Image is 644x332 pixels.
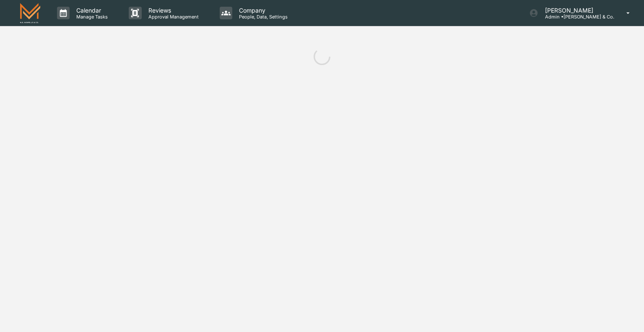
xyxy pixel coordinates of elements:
p: People, Data, Settings [232,14,292,20]
p: Approval Management [142,14,203,20]
p: Admin • [PERSON_NAME] & Co. [538,14,614,20]
p: Manage Tasks [70,14,112,20]
p: [PERSON_NAME] [538,7,614,14]
p: Calendar [70,7,112,14]
p: Company [232,7,292,14]
p: Reviews [142,7,203,14]
img: logo [20,3,40,23]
